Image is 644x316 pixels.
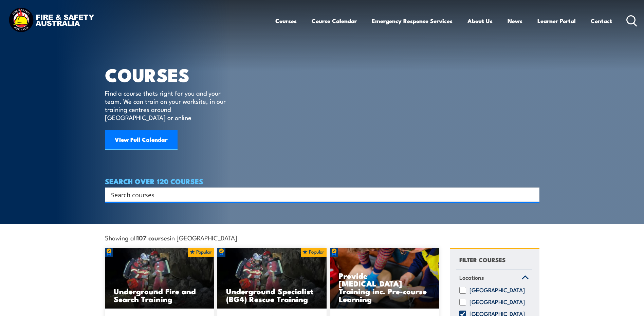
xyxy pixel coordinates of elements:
h3: Underground Fire and Search Training [114,287,205,303]
a: News [508,12,522,30]
span: Locations [459,273,484,282]
a: Locations [456,270,532,287]
a: Learner Portal [537,12,576,30]
a: Provide [MEDICAL_DATA] Training inc. Pre-course Learning [330,248,439,309]
h4: FILTER COURSES [459,255,505,264]
a: Courses [275,12,297,30]
button: Search magnifier button [528,190,537,199]
span: Showing all in [GEOGRAPHIC_DATA] [105,234,237,241]
a: Underground Specialist (BG4) Rescue Training [217,248,327,309]
h3: Provide [MEDICAL_DATA] Training inc. Pre-course Learning [339,272,430,303]
input: Search input [111,190,525,200]
label: [GEOGRAPHIC_DATA] [470,299,525,305]
a: Course Calendar [312,12,357,30]
a: Underground Fire and Search Training [105,248,214,309]
label: [GEOGRAPHIC_DATA] [470,287,525,294]
a: View Full Calendar [105,130,178,150]
a: About Us [467,12,493,30]
a: Contact [591,12,612,30]
img: Underground mine rescue [105,248,214,309]
form: Search form [112,190,526,199]
a: Emergency Response Services [372,12,453,30]
strong: 107 courses [137,233,170,242]
h3: Underground Specialist (BG4) Rescue Training [226,287,318,303]
h4: SEARCH OVER 120 COURSES [105,177,539,185]
img: Low Voltage Rescue and Provide CPR [330,248,439,309]
img: Underground mine rescue [217,248,327,309]
h1: COURSES [105,66,236,82]
p: Find a course thats right for you and your team. We can train on your worksite, in our training c... [105,89,229,121]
